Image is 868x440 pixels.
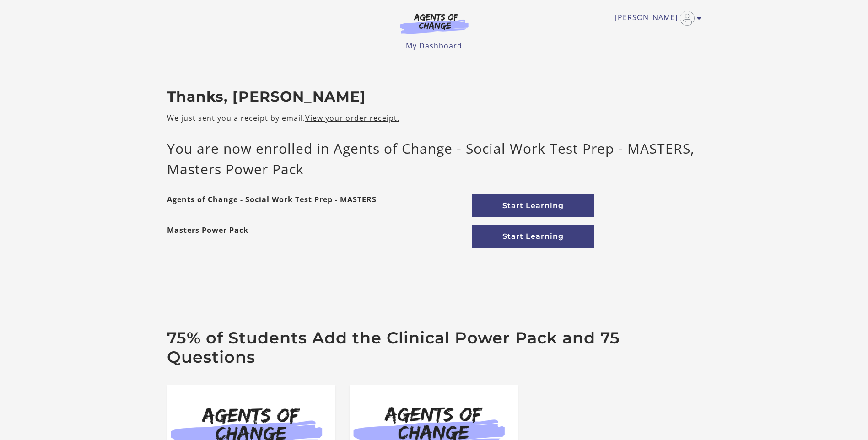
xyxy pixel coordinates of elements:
h2: 75% of Students Add the Clinical Power Pack and 75 Questions [167,328,701,367]
strong: Masters Power Pack [167,225,248,248]
p: We just sent you a receipt by email. [167,113,701,123]
a: Start Learning [472,194,594,217]
h2: Thanks, [PERSON_NAME] [167,88,701,106]
p: You are now enrolled in Agents of Change - Social Work Test Prep - MASTERS, Masters Power Pack [167,138,701,179]
strong: Agents of Change - Social Work Test Prep - MASTERS [167,194,377,217]
a: Toggle menu [615,11,697,26]
img: Agents of Change Logo [390,13,478,34]
a: My Dashboard [406,41,462,51]
a: View your order receipt. [305,113,399,123]
a: Start Learning [472,225,594,248]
